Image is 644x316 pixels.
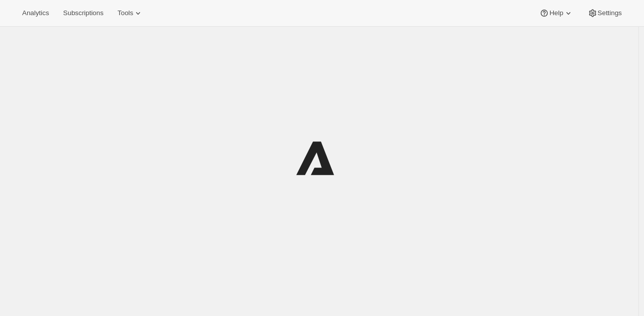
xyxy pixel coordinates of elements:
span: Analytics [22,9,49,17]
span: Help [549,9,563,17]
button: Tools [111,6,149,20]
button: Subscriptions [57,6,109,20]
span: Subscriptions [63,9,103,17]
button: Settings [582,6,628,20]
span: Settings [598,9,622,17]
button: Analytics [16,6,55,20]
button: Help [533,6,579,20]
span: Tools [117,9,133,17]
